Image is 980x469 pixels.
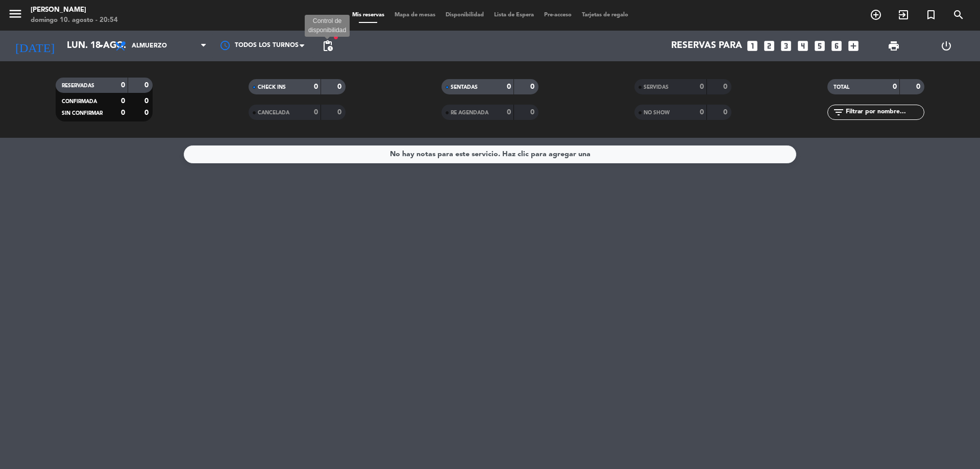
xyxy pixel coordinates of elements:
[489,12,539,18] span: Lista de Espera
[539,12,577,18] span: Pre-acceso
[305,15,350,37] div: Control de disponibilidad
[644,85,669,90] span: SERVIDAS
[31,15,118,26] div: domingo 10. agosto - 20:54
[830,39,843,53] i: looks_6
[62,111,103,116] span: SIN CONFIRMAR
[95,40,107,52] i: arrow_drop_down
[763,39,776,53] i: looks_two
[8,35,62,57] i: [DATE]
[347,12,389,18] span: Mis reservas
[723,109,729,116] strong: 0
[8,6,23,21] i: menu
[845,107,924,118] input: Filtrar por nombre...
[847,39,860,53] i: add_box
[870,9,882,21] i: add_circle_outline
[700,83,704,90] strong: 0
[121,109,125,116] strong: 0
[337,109,344,116] strong: 0
[389,12,440,18] span: Mapa de mesas
[144,109,151,116] strong: 0
[132,42,167,50] span: Almuerzo
[897,9,910,21] i: exit_to_app
[258,110,289,115] span: CANCELADA
[796,39,810,53] i: looks_4
[779,39,793,53] i: looks_3
[507,83,511,90] strong: 0
[920,31,972,61] div: LOG OUT
[121,97,125,105] strong: 0
[258,85,286,90] span: CHECK INS
[451,110,488,115] span: RE AGENDADA
[530,109,536,116] strong: 0
[940,40,952,52] i: power_settings_new
[144,82,151,89] strong: 0
[746,39,759,53] i: looks_one
[31,5,118,15] div: [PERSON_NAME]
[507,109,511,116] strong: 0
[337,83,344,90] strong: 0
[671,41,742,51] span: Reservas para
[700,109,704,116] strong: 0
[925,9,937,21] i: turned_in_not
[832,106,845,118] i: filter_list
[813,39,826,53] i: looks_5
[888,40,900,52] span: print
[577,12,633,18] span: Tarjetas de regalo
[440,12,489,18] span: Disponibilidad
[121,82,125,89] strong: 0
[62,83,94,88] span: RESERVADAS
[451,85,478,90] span: SENTADAS
[916,83,922,90] strong: 0
[893,83,897,90] strong: 0
[530,83,536,90] strong: 0
[8,6,23,25] button: menu
[644,110,670,115] span: NO SHOW
[322,40,334,52] span: pending_actions
[952,9,965,21] i: search
[144,97,151,105] strong: 0
[390,149,591,160] div: No hay notas para este servicio. Haz clic para agregar una
[62,99,97,104] span: CONFIRMADA
[314,109,318,116] strong: 0
[723,83,729,90] strong: 0
[314,83,318,90] strong: 0
[834,85,849,90] span: TOTAL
